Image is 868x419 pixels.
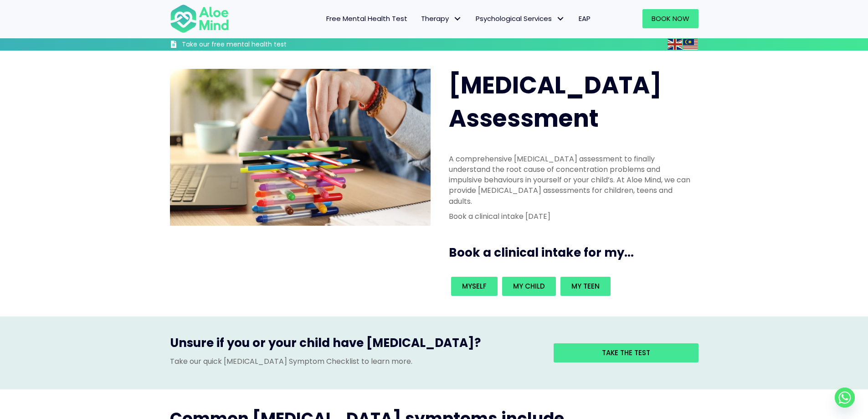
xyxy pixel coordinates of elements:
[170,4,229,34] img: Aloe mind Logo
[476,14,565,23] span: Psychological Services
[571,281,600,291] span: My teen
[421,14,462,23] span: Therapy
[683,39,698,50] img: ms
[462,281,487,291] span: Myself
[668,39,682,50] img: en
[683,39,699,49] a: Malay
[449,244,702,261] h3: Book a clinical intake for my...
[449,154,693,207] p: A comprehensive [MEDICAL_DATA] assessment to finally understand the root cause of concentration p...
[241,9,597,28] nav: Menu
[642,9,699,28] a: Book Now
[170,356,540,367] p: Take our quick [MEDICAL_DATA] Symptom Checklist to learn more.
[579,14,591,23] span: EAP
[554,12,567,26] span: Psychological Services: submenu
[319,9,414,28] a: Free Mental Health Test
[652,14,689,23] span: Book Now
[451,277,498,296] a: Myself
[449,68,662,135] span: [MEDICAL_DATA] Assessment
[449,211,693,222] p: Book a clinical intake [DATE]
[469,9,572,28] a: Psychological ServicesPsychological Services: submenu
[835,388,855,408] a: Whatsapp
[513,281,545,291] span: My child
[602,348,650,357] span: Take the test
[170,69,431,225] img: ADHD photo
[451,12,464,26] span: Therapy: submenu
[572,9,597,28] a: EAP
[414,9,469,28] a: TherapyTherapy: submenu
[554,343,699,362] a: Take the test
[449,274,693,298] div: Book an intake for my...
[170,40,335,51] a: Take our free mental health test
[326,14,407,23] span: Free Mental Health Test
[170,335,540,356] h3: Unsure if you or your child have [MEDICAL_DATA]?
[502,277,556,296] a: My child
[560,277,611,296] a: My teen
[668,39,683,49] a: English
[182,40,335,49] h3: Take our free mental health test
